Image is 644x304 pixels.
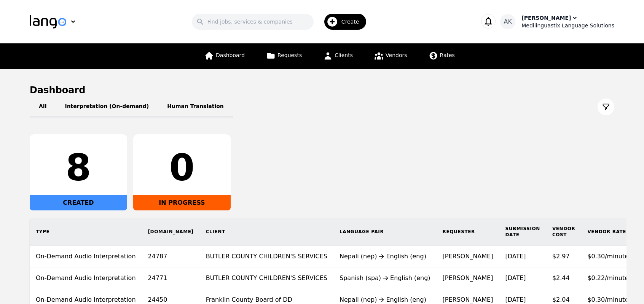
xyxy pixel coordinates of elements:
[142,218,200,246] th: [DOMAIN_NAME]
[200,246,333,267] td: BUTLER COUNTY CHILDREN'S SERVICES
[581,218,634,246] th: Vendor Rate
[30,218,142,246] th: Type
[587,253,628,260] span: $0.30/minute
[546,218,582,246] th: Vendor Cost
[521,14,571,22] div: [PERSON_NAME]
[36,150,121,186] div: 8
[521,22,614,29] div: Medilinguastix Language Solutions
[30,84,614,96] h1: Dashboard
[200,218,333,246] th: Client
[587,296,628,303] span: $0.30/minute
[504,17,512,26] span: AK
[56,96,158,118] button: Interpretation (On-demand)
[133,195,231,210] div: IN PROGRESS
[386,52,407,58] span: Vendors
[587,274,628,282] span: $0.22/minute
[437,246,499,267] td: [PERSON_NAME]
[340,274,430,283] div: Spanish (spa) English (eng)
[505,274,526,282] time: [DATE]
[440,52,455,58] span: Rates
[216,52,245,58] span: Dashboard
[341,18,365,25] span: Create
[192,14,314,30] input: Find jobs, services & companies
[505,296,526,303] time: [DATE]
[30,267,142,289] td: On-Demand Audio Interpretation
[200,43,249,69] a: Dashboard
[142,246,200,267] td: 24787
[314,11,371,33] button: Create
[370,43,411,69] a: Vendors
[505,253,526,260] time: [DATE]
[499,218,546,246] th: Submission Date
[546,267,582,289] td: $2.44
[340,252,430,261] div: Nepali (nep) English (eng)
[158,96,233,118] button: Human Translation
[277,52,302,58] span: Requests
[333,218,437,246] th: Language Pair
[319,43,357,69] a: Clients
[30,96,56,118] button: All
[335,52,353,58] span: Clients
[142,267,200,289] td: 24771
[30,195,127,210] div: CREATED
[437,218,499,246] th: Requester
[598,99,614,115] button: Filter
[261,43,306,69] a: Requests
[424,43,459,69] a: Rates
[500,14,614,29] button: AK[PERSON_NAME]Medilinguastix Language Solutions
[546,246,582,267] td: $2.97
[30,246,142,267] td: On-Demand Audio Interpretation
[139,150,225,186] div: 0
[200,267,333,289] td: BUTLER COUNTY CHILDREN'S SERVICES
[30,15,66,29] img: Logo
[437,267,499,289] td: [PERSON_NAME]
